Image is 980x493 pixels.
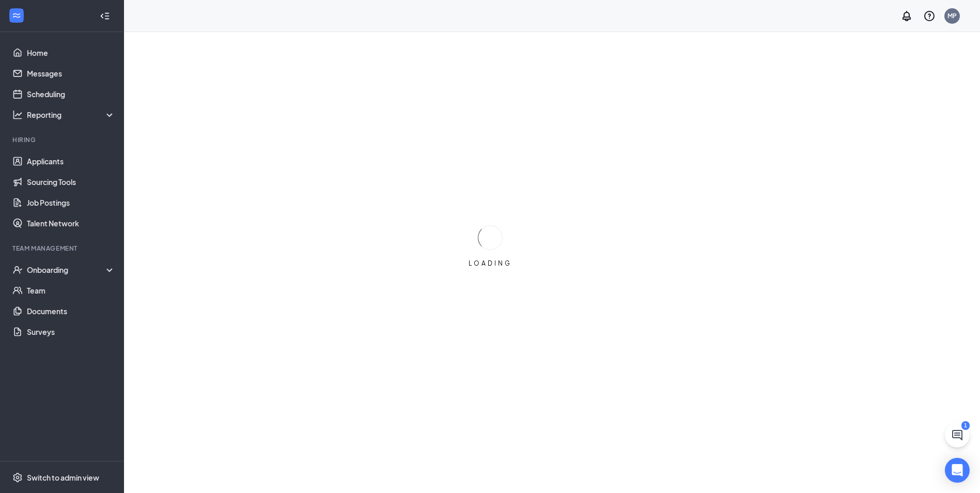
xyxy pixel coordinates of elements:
[27,110,116,120] div: Reporting
[27,213,115,234] a: Talent Network
[27,172,115,192] a: Sourcing Tools
[945,423,970,448] button: ChatActive
[12,265,23,275] svg: UserCheck
[27,265,106,275] div: Onboarding
[951,429,963,441] svg: ChatActive
[27,321,115,342] a: Surveys
[27,84,115,104] a: Scheduling
[900,10,913,22] svg: Notifications
[27,63,115,84] a: Messages
[464,259,516,268] div: LOADING
[27,151,115,172] a: Applicants
[12,472,23,483] svg: Settings
[12,244,113,253] div: Team Management
[27,472,99,483] div: Switch to admin view
[961,421,970,430] div: 1
[100,11,110,21] svg: Collapse
[11,10,22,21] svg: WorkstreamLogo
[27,42,115,63] a: Home
[12,135,113,144] div: Hiring
[923,10,936,22] svg: QuestionInfo
[27,280,115,301] a: Team
[12,110,23,120] svg: Analysis
[947,11,957,20] div: MP
[945,458,970,483] div: Open Intercom Messenger
[27,192,115,213] a: Job Postings
[27,301,115,321] a: Documents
